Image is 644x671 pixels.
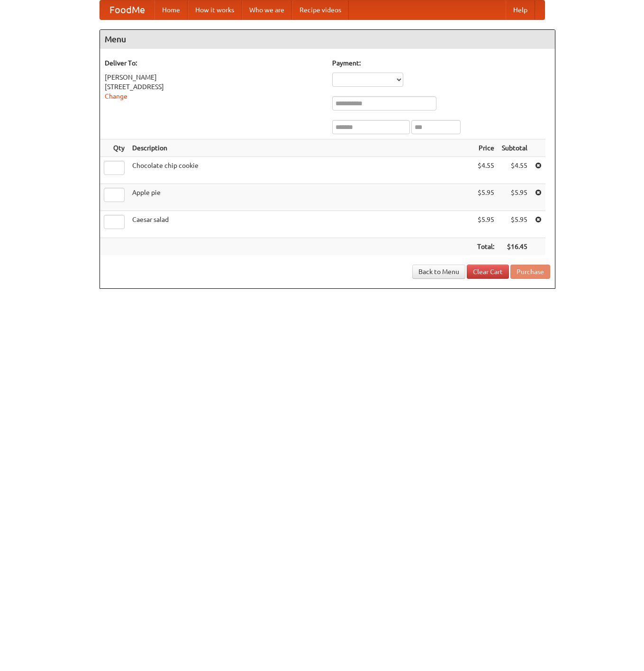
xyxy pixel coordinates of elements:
[473,238,498,256] th: Total:
[412,265,465,279] a: Back to Menu
[128,211,473,238] td: Caesar salad
[100,139,128,157] th: Qty
[498,238,531,256] th: $16.45
[188,0,242,19] a: How it works
[128,139,473,157] th: Description
[498,157,531,184] td: $4.55
[506,0,535,19] a: Help
[105,82,323,92] div: [STREET_ADDRESS]
[467,265,509,279] a: Clear Cart
[498,211,531,238] td: $5.95
[473,184,498,211] td: $5.95
[100,0,154,19] a: FoodMe
[100,30,555,49] h4: Menu
[510,265,550,279] button: Purchase
[332,58,550,68] h5: Payment:
[473,139,498,157] th: Price
[154,0,188,19] a: Home
[105,58,323,68] h5: Deliver To:
[292,0,349,19] a: Recipe videos
[128,157,473,184] td: Chocolate chip cookie
[105,92,127,100] a: Change
[105,73,323,82] div: [PERSON_NAME]
[242,0,292,19] a: Who we are
[498,139,531,157] th: Subtotal
[498,184,531,211] td: $5.95
[473,211,498,238] td: $5.95
[128,184,473,211] td: Apple pie
[473,157,498,184] td: $4.55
